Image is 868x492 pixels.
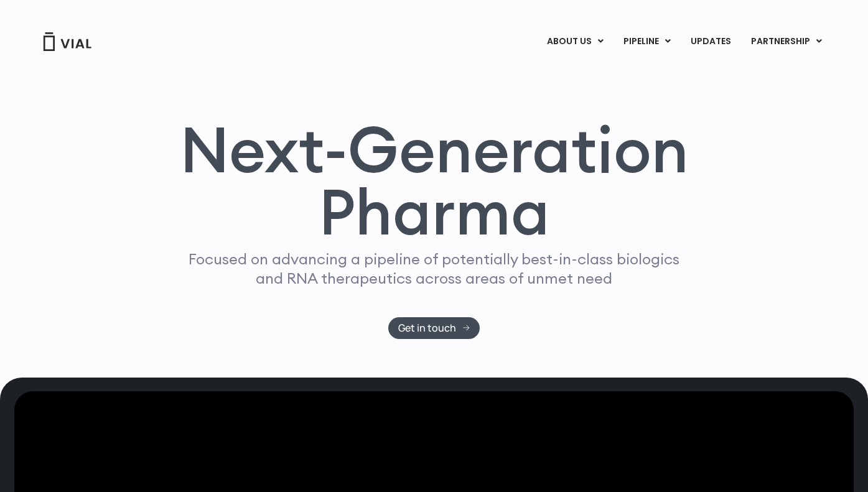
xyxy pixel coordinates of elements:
a: PARTNERSHIPMenu Toggle [741,31,832,52]
h1: Next-Generation Pharma [165,118,704,244]
p: Focused on advancing a pipeline of potentially best-in-class biologics and RNA therapeutics acros... [184,249,685,288]
span: Get in touch [398,323,456,333]
img: Vial Logo [42,32,92,51]
a: PIPELINEMenu Toggle [614,31,680,52]
a: Get in touch [388,317,480,339]
a: ABOUT USMenu Toggle [537,31,613,52]
a: UPDATES [681,31,740,52]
